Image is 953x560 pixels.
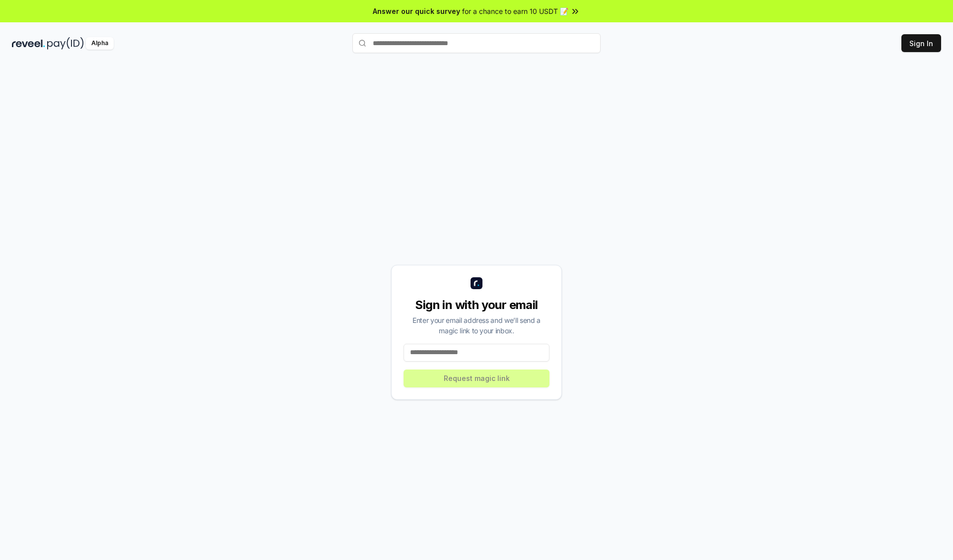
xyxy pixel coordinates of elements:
button: Sign In [901,34,941,52]
span: for a chance to earn 10 USDT 📝 [462,6,568,16]
div: Alpha [86,37,114,50]
div: Enter your email address and we’ll send a magic link to your inbox. [404,315,549,336]
img: reveel_dark [12,37,45,50]
span: Answer our quick survey [373,6,460,16]
img: pay_id [47,37,84,50]
img: logo_small [471,277,482,289]
div: Sign in with your email [404,297,549,313]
